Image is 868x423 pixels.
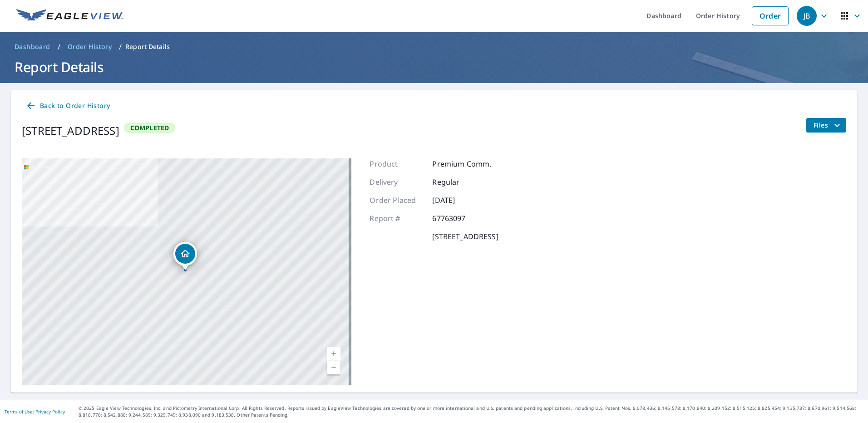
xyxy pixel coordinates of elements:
[370,195,424,206] p: Order Placed
[432,231,498,242] p: [STREET_ADDRESS]
[79,405,863,418] p: © 2025 Eagle View Technologies, Inc. and Pictometry International Corp. All Rights Reserved. Repo...
[327,361,340,374] a: Current Level 17, Zoom Out
[173,242,197,270] div: Dropped pin, building 1, Residential property, 915 Baltic Ave Baltimore, MD 21225
[806,118,846,133] button: filesDropdownBtn-67763097
[432,158,491,169] p: Premium Comm.
[432,213,487,224] p: 67763097
[11,39,54,54] a: Dashboard
[125,42,170,51] p: Report Details
[5,409,65,414] p: |
[15,42,50,51] span: Dashboard
[797,6,817,26] div: JB
[58,41,60,52] li: /
[432,177,487,187] p: Regular
[11,58,857,76] h1: Report Details
[22,123,119,139] div: [STREET_ADDRESS]
[370,213,424,224] p: Report #
[370,158,424,169] p: Product
[125,123,175,132] span: Completed
[68,42,112,51] span: Order History
[814,120,843,131] span: Files
[5,408,33,415] a: Terms of Use
[35,408,65,415] a: Privacy Policy
[327,347,340,361] a: Current Level 17, Zoom In
[752,6,789,25] a: Order
[11,39,857,54] nav: breadcrumb
[370,177,424,187] p: Delivery
[25,100,110,112] span: Back to Order History
[22,98,113,114] a: Back to Order History
[16,9,123,23] img: EV Logo
[119,41,122,52] li: /
[64,39,115,54] a: Order History
[432,195,487,206] p: [DATE]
